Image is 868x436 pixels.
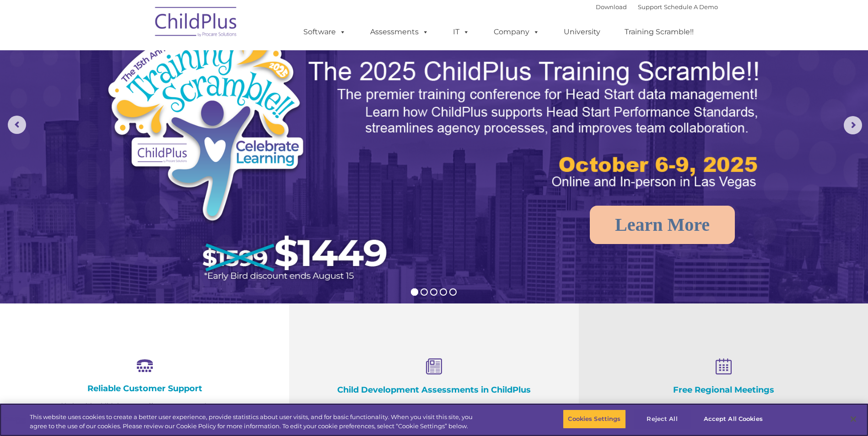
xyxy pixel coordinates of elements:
[625,402,822,436] p: Not using ChildPlus? These are a great opportunity to network and learn from ChildPlus users. Fin...
[615,23,703,41] a: Training Scramble!!
[563,409,625,429] button: Cookies Settings
[843,409,863,429] button: Close
[151,0,242,46] img: ChildPlus by Procare Solutions
[444,23,479,41] a: IT
[485,23,549,41] a: Company
[596,3,718,11] font: |
[638,3,662,11] a: Support
[596,3,627,11] a: Download
[46,400,243,435] p: Need help with ChildPlus? We offer many convenient ways to contact our amazing Customer Support r...
[127,98,166,105] span: Phone number
[335,402,533,436] p: Experience and analyze child assessments and Head Start data management in one system with zero c...
[30,413,477,431] div: This website uses cookies to create a better user experience, provide statistics about user visit...
[590,206,735,244] a: Learn More
[294,23,355,41] a: Software
[664,3,718,11] a: Schedule A Demo
[335,385,533,395] h4: Child Development Assessments in ChildPlus
[361,23,438,41] a: Assessments
[699,409,768,429] button: Accept All Cookies
[127,60,155,67] span: Last name
[555,23,609,41] a: University
[634,409,691,429] button: Reject All
[625,385,822,395] h4: Free Regional Meetings
[46,383,243,393] h4: Reliable Customer Support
